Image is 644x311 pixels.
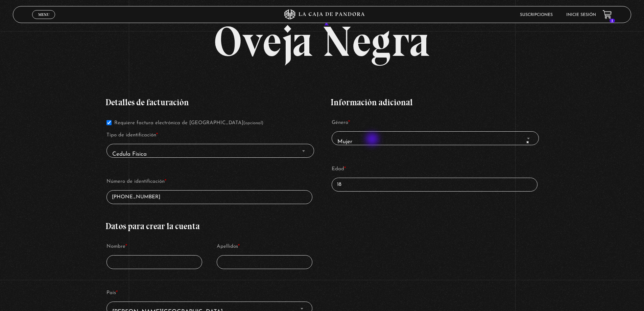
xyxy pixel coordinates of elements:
span: 1 [610,19,615,23]
label: Nombre [106,242,202,252]
label: Tipo de identificación [106,130,312,140]
label: Requiere factura electrónica de [GEOGRAPHIC_DATA] [106,120,263,126]
span: Cerrar [36,18,52,23]
label: Género [332,118,537,128]
h3: Datos para crear la cuenta [105,222,313,230]
label: Apellidos [217,242,312,252]
abbr: obligatorio [165,179,166,184]
span: Menu [38,13,49,17]
label: Edad [332,164,537,174]
span: Suscripción [280,6,364,26]
abbr: obligatorio [156,133,158,138]
span: Mujer [332,131,539,145]
h3: Información adicional [331,98,538,107]
span: Cedula Fisica [106,144,314,158]
span: Cedula Fisica [110,147,311,162]
a: 1 [603,10,612,19]
input: Requiere factura electrónica de [GEOGRAPHIC_DATA](opcional) [106,120,112,125]
label: Número de identificación [106,177,312,187]
label: País [106,288,312,298]
span: (opcional) [243,121,263,125]
h3: Detalles de facturación [105,98,313,107]
a: Inicie sesión [566,13,596,17]
a: Suscripciones [520,13,553,17]
span: Mujer [335,134,536,150]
